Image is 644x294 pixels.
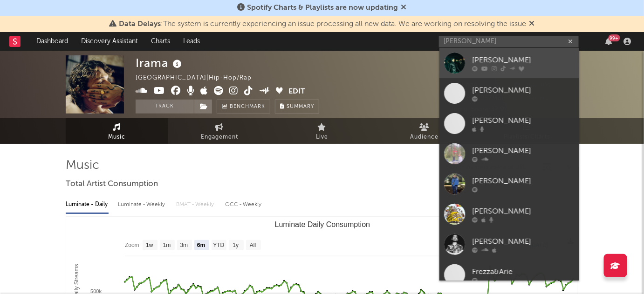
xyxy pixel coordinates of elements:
[472,206,575,217] div: [PERSON_NAME]
[439,229,579,260] a: [PERSON_NAME]
[287,104,314,109] span: Summary
[439,48,579,78] a: [PERSON_NAME]
[119,20,161,28] span: Data Delays
[136,73,262,84] div: [GEOGRAPHIC_DATA] | Hip-Hop/Rap
[136,55,184,71] div: Irama
[529,20,535,28] span: Dismiss
[472,175,575,187] div: [PERSON_NAME]
[90,288,102,294] text: 500k
[197,242,205,249] text: 6m
[180,242,188,249] text: 3m
[373,118,476,144] a: Audience
[118,197,167,213] div: Luminate - Weekly
[201,132,238,143] span: Engagement
[275,100,319,114] button: Summary
[225,197,262,213] div: OCC - Weekly
[125,242,139,249] text: Zoom
[217,100,270,114] a: Benchmark
[439,78,579,108] a: [PERSON_NAME]
[472,145,575,156] div: [PERSON_NAME]
[411,132,439,143] span: Audience
[230,101,265,113] span: Benchmark
[472,54,575,66] div: [PERSON_NAME]
[250,242,256,249] text: All
[472,266,575,277] div: Frezza&Arie
[66,197,109,213] div: Luminate - Daily
[146,242,153,249] text: 1w
[275,220,370,228] text: Luminate Daily Consumption
[271,118,373,144] a: Live
[439,139,579,169] a: [PERSON_NAME]
[606,38,612,45] button: 99+
[136,100,194,114] button: Track
[233,242,239,249] text: 1y
[177,32,206,51] a: Leads
[401,4,407,12] span: Dismiss
[439,169,579,199] a: [PERSON_NAME]
[289,86,306,98] button: Edit
[109,132,126,143] span: Music
[30,32,75,51] a: Dashboard
[66,118,168,144] a: Music
[472,236,575,247] div: [PERSON_NAME]
[75,32,144,51] a: Discovery Assistant
[144,32,177,51] a: Charts
[168,118,271,144] a: Engagement
[472,85,575,96] div: [PERSON_NAME]
[66,179,158,190] span: Total Artist Consumption
[316,132,328,143] span: Live
[247,4,398,12] span: Spotify Charts & Playlists are now updating
[119,20,527,28] span: : The system is currently experiencing an issue processing all new data. We are working on resolv...
[213,242,224,249] text: YTD
[163,242,171,249] text: 1m
[609,34,620,41] div: 99 +
[439,36,579,47] input: Search for artists
[472,115,575,126] div: [PERSON_NAME]
[439,199,579,229] a: [PERSON_NAME]
[439,108,579,139] a: [PERSON_NAME]
[439,260,579,290] a: Frezza&Arie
